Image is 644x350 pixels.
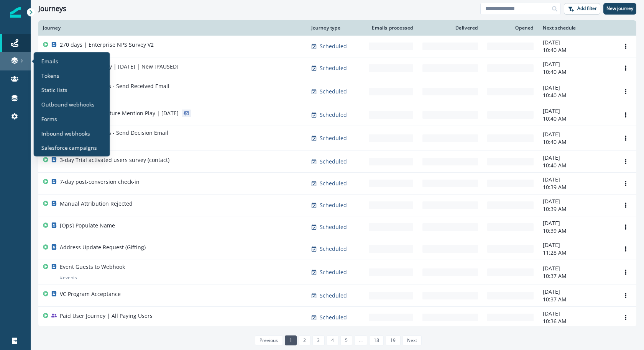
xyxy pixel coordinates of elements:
a: Signals | Social Feature Mention Play | [DATE]Scheduled-[DATE]10:40 AMOptions [38,104,636,126]
a: Address Update Request (Gifting)Scheduled-[DATE]11:28 AMOptions [38,238,636,260]
a: Static lists [37,84,107,96]
p: 10:39 AM [543,183,610,191]
div: Journey type [311,25,360,31]
a: VC Program AcceptanceScheduled-[DATE]10:37 AMOptions [38,285,636,307]
p: Scheduled [320,158,347,165]
p: [DATE] [543,107,610,115]
p: 10:40 AM [543,68,610,76]
button: Options [619,200,632,211]
p: 10:39 AM [543,205,610,213]
a: Page 19 [386,335,400,345]
a: Paid User Journey | All Paying UsersScheduled-[DATE]10:36 AMOptions [38,307,636,329]
div: Delivered [422,25,478,31]
button: Options [619,41,632,52]
p: [DATE] [543,241,610,249]
p: [DATE] [543,84,610,92]
p: [Ops] Populate Name [60,222,115,229]
p: Add filter [577,6,597,11]
p: 10:40 AM [543,138,610,146]
button: New journey [603,3,636,15]
p: Outbound webhooks [41,100,95,108]
p: Scheduled [320,134,347,142]
p: Event Guests to Webhook [60,263,125,271]
div: Emails processed [369,25,413,31]
p: Tokens [41,71,59,79]
p: 11:28 AM [543,249,610,257]
p: # events [60,274,77,281]
a: 270 days | Enterprise NPS Survey V2Scheduled-[DATE]10:40 AMOptions [38,36,636,57]
p: [DATE] [543,265,610,272]
button: Options [619,267,632,278]
button: Options [619,243,632,255]
a: Page 2 [299,335,310,345]
a: Trial Signup Journey | [DATE] | New [PAUSED]Scheduled-[DATE]10:40 AMOptions [38,57,636,79]
a: Manual Attribution RejectedScheduled-[DATE]10:39 AMOptions [38,195,636,216]
p: Signals | Social Feature Mention Play | [DATE] [60,110,179,117]
p: Forms [41,115,57,123]
p: 10:40 AM [543,46,610,54]
p: Scheduled [320,64,347,72]
a: 3-day Trial activated users survey (contact)Scheduled-[DATE]10:40 AMOptions [38,151,636,173]
a: Forms [37,113,107,124]
p: 7-day post-conversion check-in [60,178,140,186]
p: Inbound webhooks [41,129,90,137]
a: [Ops] Populate NameScheduled-[DATE]10:39 AMOptions [38,216,636,238]
button: Options [619,132,632,144]
a: Page 1 is your current page [285,335,297,345]
div: Next schedule [543,25,610,31]
a: Event Guests to Webhook#eventsScheduled-[DATE]10:37 AMOptions [38,260,636,285]
p: 270 days | Enterprise NPS Survey V2 [60,41,154,49]
p: 10:40 AM [543,162,610,169]
p: [DATE] [543,39,610,46]
p: Programs - Creators - Send Received Email [60,82,169,90]
p: Scheduled [320,245,347,253]
p: Scheduled [320,292,347,299]
p: Salesforce campaigns [41,144,97,152]
a: Page 4 [327,335,338,345]
button: Options [619,178,632,189]
button: Options [619,312,632,323]
p: Paid User Journey | All Paying Users [60,312,153,320]
p: 10:40 AM [543,115,610,123]
p: Scheduled [320,43,347,50]
p: 10:36 AM [543,317,610,325]
p: [DATE] [543,219,610,227]
p: [DATE] [543,288,610,296]
a: Page 18 [369,335,384,345]
p: Manual Attribution Rejected [60,200,133,208]
ul: Pagination [253,335,422,345]
p: 3-day Trial activated users survey (contact) [60,156,169,164]
button: Options [619,62,632,74]
p: [DATE] [543,61,610,68]
div: Journey [43,25,302,31]
p: Programs - Creators - Send Decision Email [60,129,168,137]
a: Programs - Creators - Send Decision Email#creatorsScheduled-[DATE]10:40 AMOptions [38,126,636,151]
p: New journey [606,6,633,11]
a: 7-day post-conversion check-inScheduled-[DATE]10:39 AMOptions [38,173,636,195]
a: Programs - Creators - Send Received Email#creatorsScheduled-[DATE]10:40 AMOptions [38,79,636,104]
p: Static lists [41,86,67,94]
p: [DATE] [543,310,610,317]
p: [DATE] [543,154,610,162]
a: Salesforce campaigns [37,142,107,154]
a: Page 3 [312,335,324,345]
p: 10:37 AM [543,296,610,303]
button: Options [619,109,632,121]
button: Options [619,290,632,301]
img: Inflection [10,7,21,18]
p: Scheduled [320,180,347,187]
p: Emails [41,57,58,65]
a: Inbound webhooks [37,128,107,139]
p: [DATE] [543,198,610,205]
div: Opened [487,25,534,31]
p: VC Program Acceptance [60,290,121,298]
button: Options [619,156,632,167]
h1: Journeys [38,5,66,13]
p: [DATE] [543,131,610,138]
p: Scheduled [320,201,347,209]
p: Scheduled [320,268,347,276]
p: [DATE] [543,176,610,183]
a: Page 5 [340,335,352,345]
button: Options [619,86,632,97]
a: Jump forward [354,335,367,345]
